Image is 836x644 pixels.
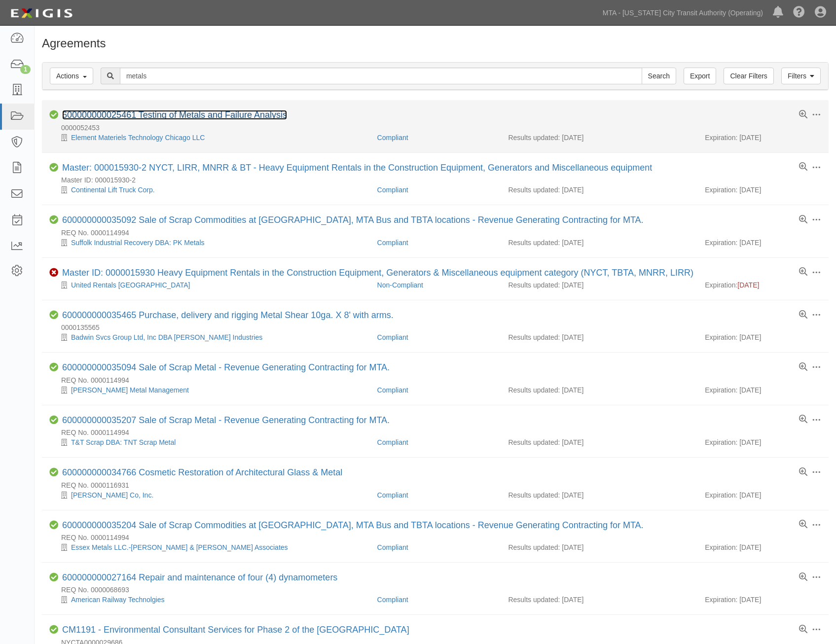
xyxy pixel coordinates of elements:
input: Search [120,68,642,84]
button: Actions [50,68,93,84]
div: Suffolk Industrial Recovery DBA: PK Metals [49,238,370,248]
div: REQ No. 0000114994 [49,375,829,385]
div: Stuart-Dean Co, Inc. [49,490,370,500]
a: Compliant [377,134,408,142]
div: American Railway Technolgies [49,595,370,605]
a: View results summary [799,520,807,529]
input: Search [642,68,676,84]
a: American Railway Technolgies [71,596,165,604]
div: 0000135565 [49,322,829,332]
a: Compliant [377,438,408,446]
a: 600000000034766 Cosmetic Restoration of Architectural Glass & Metal [62,467,342,477]
div: Expiration: [DATE] [705,133,821,143]
a: View results summary [799,311,807,320]
a: View results summary [799,363,807,372]
div: 0000052453 [49,123,829,133]
i: Non-Compliant [49,268,58,277]
div: Element Materiels Technology Chicago LLC [49,133,370,143]
div: REQ No. 0000114994 [49,228,829,238]
i: Compliant [49,215,58,224]
div: United Rentals North America [49,280,370,290]
div: 600000000035204 Sale of Scrap Commodities at NYCT, MTA Bus and TBTA locations - Revenue Generatin... [62,520,644,531]
div: Results updated: [DATE] [508,185,690,195]
a: View results summary [799,215,807,224]
div: REQ No. 0000116931 [49,480,829,490]
div: REQ No. 0000114994 [49,428,829,437]
a: 600000000027164 Repair and maintenance of four (4) dynamometers [62,572,337,582]
a: 600000000035094 Sale of Scrap Metal - Revenue Generating Contracting for MTA. [62,362,390,372]
a: View results summary [799,163,807,172]
div: 600000000035094 Sale of Scrap Metal - Revenue Generating Contracting for MTA. [62,362,390,373]
i: Compliant [49,110,58,119]
div: 600000000035207 Sale of Scrap Metal - Revenue Generating Contracting for MTA. [62,415,390,426]
a: Compliant [377,491,408,499]
div: REQ No. 0000114994 [49,533,829,542]
a: Compliant [377,596,408,604]
a: Non-Compliant [377,281,423,289]
i: Compliant [49,521,58,530]
div: Expiration: [DATE] [705,238,821,248]
div: Master ID: 000015930-2 [49,175,829,185]
div: Expiration: [DATE] [705,185,821,195]
div: 600000000027164 Repair and maintenance of four (4) dynamometers [62,572,337,583]
a: Compliant [377,333,408,341]
a: View results summary [799,625,807,634]
a: [PERSON_NAME] Co, Inc. [71,491,153,499]
a: Essex Metals LLC.-[PERSON_NAME] & [PERSON_NAME] Associates [71,543,288,551]
div: CM1191 - Environmental Consultant Services for Phase 2 of the Second Avenue Subway [62,625,409,636]
div: Results updated: [DATE] [508,332,690,342]
a: View results summary [799,468,807,477]
a: Filters [781,68,821,84]
a: Compliant [377,386,408,394]
a: Element Materiels Technology Chicago LLC [71,134,205,142]
div: 600000000034766 Cosmetic Restoration of Architectural Glass & Metal [62,467,342,478]
div: 1 [20,65,31,74]
a: Compliant [377,543,408,551]
i: Compliant [49,468,58,477]
div: Essex Metals LLC.-Colantuono & Klurman Associates [49,542,370,552]
a: 600000000025461 Testing of Metals and Failure Analysis [62,110,287,120]
a: View results summary [799,573,807,582]
div: Results updated: [DATE] [508,280,690,290]
a: View results summary [799,415,807,424]
a: Compliant [377,239,408,247]
i: Compliant [49,416,58,425]
div: REQ No. 0000068693 [49,585,829,595]
a: [PERSON_NAME] Metal Management [71,386,189,394]
div: Continental Lift Truck Corp. [49,185,370,195]
a: CM1191 - Environmental Consultant Services for Phase 2 of the [GEOGRAPHIC_DATA] [62,625,409,635]
a: 600000000035207 Sale of Scrap Metal - Revenue Generating Contracting for MTA. [62,415,390,425]
a: 600000000035204 Sale of Scrap Commodities at [GEOGRAPHIC_DATA], MTA Bus and TBTA locations - Reve... [62,520,644,530]
i: Compliant [49,363,58,372]
a: Compliant [377,186,408,194]
a: View results summary [799,110,807,119]
div: Expiration: [DATE] [705,595,821,605]
div: Results updated: [DATE] [508,490,690,500]
a: MTA - [US_STATE] City Transit Authority (Operating) [598,3,768,23]
a: United Rentals [GEOGRAPHIC_DATA] [71,281,190,289]
div: Expiration: [DATE] [705,542,821,552]
div: Results updated: [DATE] [508,133,690,143]
a: Master: 000015930-2 NYCT, LIRR, MNRR & BT - Heavy Equipment Rentals in the Construction Equipment... [62,163,652,173]
div: 600000000035092 Sale of Scrap Commodities at NYCT, MTA Bus and TBTA locations - Revenue Generatin... [62,215,644,226]
a: Badwin Svcs Group Ltd, Inc DBA [PERSON_NAME] Industries [71,333,262,341]
a: Export [684,68,716,84]
div: Results updated: [DATE] [508,437,690,447]
div: 600000000035465 Purchase, delivery and rigging Metal Shear 10ga. X 8' with arms. [62,310,394,321]
div: Master ID: 0000015930 Heavy Equipment Rentals in the Construction Equipment, Generators & Miscell... [62,268,693,279]
div: 600000000025461 Testing of Metals and Failure Analysis [62,110,287,121]
a: 600000000035092 Sale of Scrap Commodities at [GEOGRAPHIC_DATA], MTA Bus and TBTA locations - Reve... [62,215,644,225]
a: Clear Filters [724,68,773,84]
i: Help Center - Complianz [793,7,805,19]
span: Actions [56,72,79,80]
div: T&T Scrap DBA: TNT Scrap Metal [49,437,370,447]
div: Expiration: [DATE] [705,385,821,395]
div: Master: 000015930-2 NYCT, LIRR, MNRR & BT - Heavy Equipment Rentals in the Construction Equipment... [62,163,652,174]
div: Results updated: [DATE] [508,238,690,248]
i: Compliant [49,163,58,172]
a: 600000000035465 Purchase, delivery and rigging Metal Shear 10ga. X 8' with arms. [62,310,394,320]
i: Compliant [49,625,58,634]
span: [DATE] [737,281,759,289]
div: Results updated: [DATE] [508,595,690,605]
h1: Agreements [42,37,829,50]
